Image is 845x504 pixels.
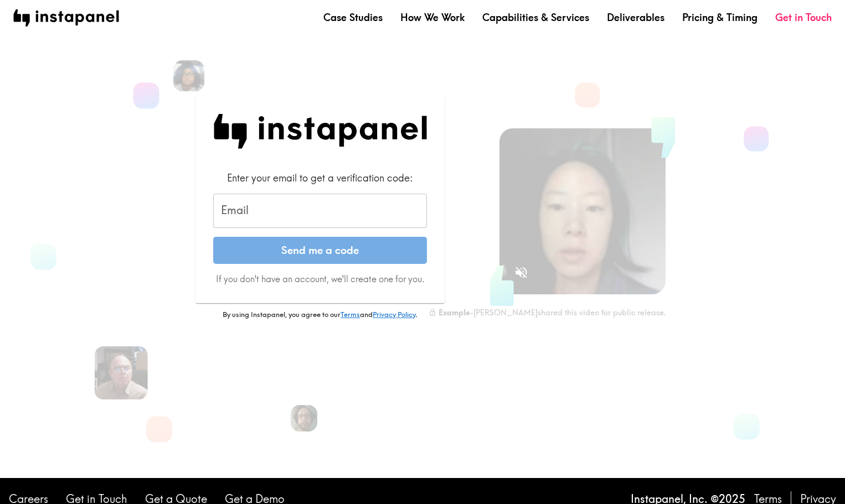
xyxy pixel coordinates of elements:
[775,11,832,24] a: Get in Touch
[195,310,445,320] p: By using Instapanel, you agree to our and .
[173,60,204,91] img: Cassandra
[682,11,758,24] a: Pricing & Timing
[400,11,465,24] a: How We Work
[291,405,317,432] img: Patrick
[509,261,533,284] button: Sound is off
[213,114,427,149] img: Instapanel
[341,310,360,319] a: Terms
[213,237,427,264] button: Send me a code
[482,11,589,24] a: Capabilities & Services
[95,346,148,399] img: Robert
[429,308,666,318] div: - [PERSON_NAME] shared this video for public release.
[213,171,427,185] div: Enter your email to get a verification code:
[373,310,415,319] a: Privacy Policy
[13,9,119,27] img: instapanel
[213,273,427,285] p: If you don't have an account, we'll create one for you.
[439,308,470,318] b: Example
[607,11,664,24] a: Deliverables
[323,11,383,24] a: Case Studies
